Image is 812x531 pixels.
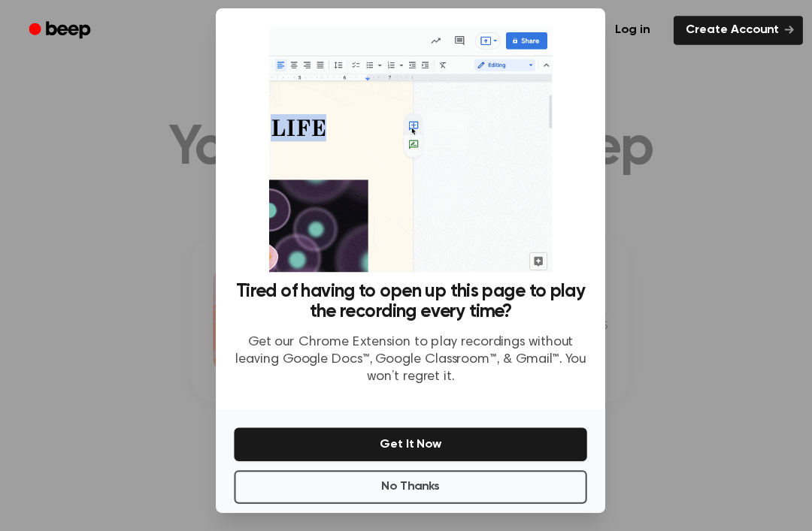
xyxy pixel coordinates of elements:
p: Get our Chrome Extension to play recordings without leaving Google Docs™, Google Classroom™, & Gm... [232,330,580,382]
img: Beep extension in action [266,26,545,269]
a: Create Account [666,16,794,44]
button: No Thanks [232,465,580,498]
a: Beep [18,16,103,45]
h3: Tired of having to open up this page to play the recording every time? [232,278,580,318]
a: Log in [593,13,657,47]
button: Get It Now [232,423,580,456]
